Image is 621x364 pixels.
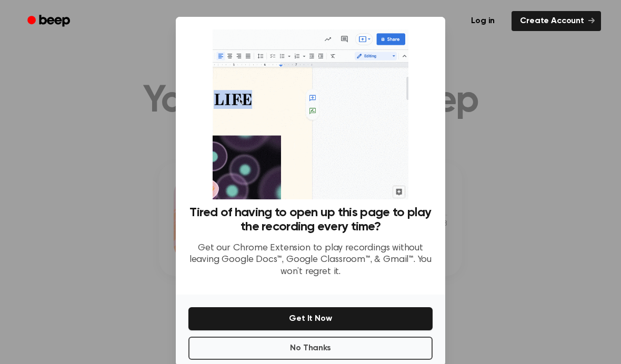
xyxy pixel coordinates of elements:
h3: Tired of having to open up this page to play the recording every time? [188,206,433,234]
button: No Thanks [188,337,433,360]
img: Beep extension in action [213,29,408,199]
a: Create Account [512,11,601,31]
p: Get our Chrome Extension to play recordings without leaving Google Docs™, Google Classroom™, & Gm... [188,242,433,278]
a: Beep [20,11,79,32]
a: Log in [460,9,505,33]
button: Get It Now [188,307,433,330]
